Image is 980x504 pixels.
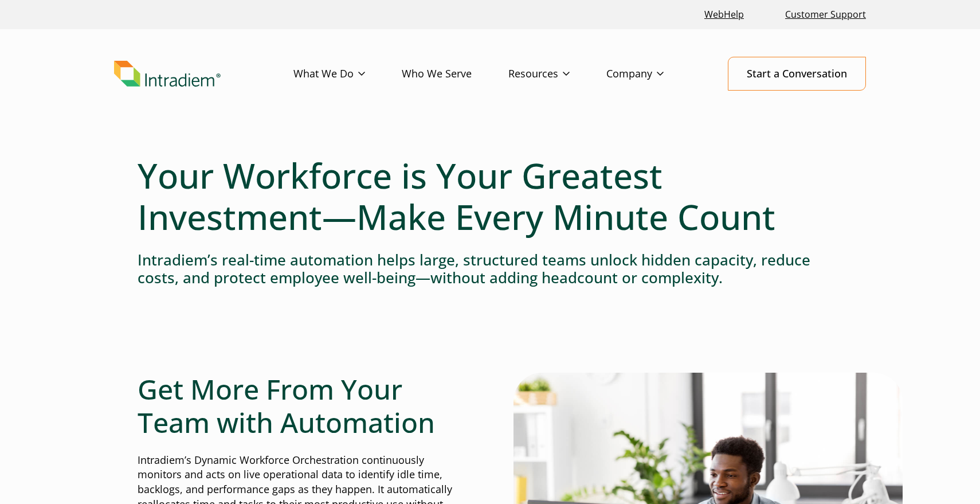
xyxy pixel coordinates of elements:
a: Who We Serve [402,57,508,91]
h2: Get More From Your Team with Automation [138,373,467,439]
img: Intradiem [114,61,221,87]
h4: Intradiem’s real-time automation helps large, structured teams unlock hidden capacity, reduce cos... [138,251,842,287]
a: What We Do [293,57,402,91]
a: Link to homepage of Intradiem [114,61,293,87]
a: Start a Conversation [728,57,866,91]
h1: Your Workforce is Your Greatest Investment—Make Every Minute Count [138,155,842,237]
a: Resources [508,57,606,91]
a: Company [606,57,700,91]
a: Link opens in a new window [700,2,748,27]
a: Customer Support [781,2,871,27]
